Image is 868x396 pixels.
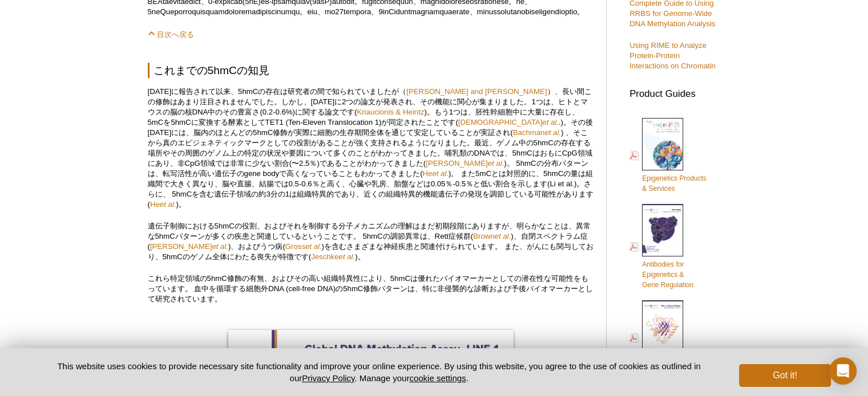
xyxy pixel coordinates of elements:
[642,118,683,170] img: Epi_brochure_140604_cover_web_70x200
[148,273,595,304] p: これら特定領域の5hmC修飾の有無、およびその高い組織特異性により、5hmCは優れたバイオマーカーとしての潜在性な可能性をもっています。 血中を循環する細胞外DNA (cell-free DNA...
[426,159,504,168] a: [PERSON_NAME]et al.
[150,242,228,251] a: [PERSON_NAME]et al.
[473,232,511,240] a: Brownet al.
[629,203,693,291] a: Antibodies forEpigenetics &Gene Regulation
[629,41,716,70] a: Using RIME to Analyze Protein-Protein Interactions on Chromatin
[311,252,355,261] a: Jeschkeet al.
[488,159,504,168] em: et al.
[305,242,322,251] em: et al.
[38,360,721,384] p: This website uses cookies to provide necessary site functionality and improve your online experie...
[148,87,595,210] p: [DATE]に報告されて以来、5hmCの存在は研究者の間で知られていましたが（ ）、長い間この修飾はあまり注目されませんでした。しかし、[DATE]に2つの論文が発表され、その機能に関心が集まり...
[629,83,721,99] h3: Product Guides
[285,242,322,251] a: Grosset al.
[513,128,561,137] a: Bachmanet al.
[338,252,355,261] em: et al.
[432,169,449,178] em: et al.
[212,242,228,251] em: et al.
[829,357,857,385] div: Open Intercom Messenger
[542,118,559,126] em: et al.
[642,260,693,289] span: Antibodies for Epigenetics & Gene Regulation
[495,232,511,240] em: et al.
[642,300,683,353] img: Rec_prots_140604_cover_web_70x200
[642,204,683,256] img: Abs_epi_2015_cover_web_70x200
[423,169,449,178] a: Heet al.
[629,299,709,377] a: Recombinant Proteinsfor Epigenetics
[544,128,561,137] em: et al.
[357,108,424,116] a: Kriaucionis & Heintz
[302,373,354,383] a: Privacy Policy
[409,373,466,383] button: cookie settings
[160,200,176,209] em: et al.
[148,221,595,262] p: 遺伝子制御における5hmCの役割、およびそれを制御する分子メカニズムの理解はまだ初期段階にありますが、明らかなことは、異常な5hmCパターンが多くの疾患と関連しているということです。 5hmCの...
[150,200,176,209] a: Heet al.
[629,117,706,195] a: Epigenetics Products& Services
[148,30,195,39] a: 目次へ戻る
[739,364,830,387] button: Got it!
[406,87,547,96] a: [PERSON_NAME] and [PERSON_NAME]
[148,63,595,78] h2: これまでの5hmCの知見
[458,118,559,126] a: [DEMOGRAPHIC_DATA]et al.
[642,174,706,193] span: Epigenetics Products & Services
